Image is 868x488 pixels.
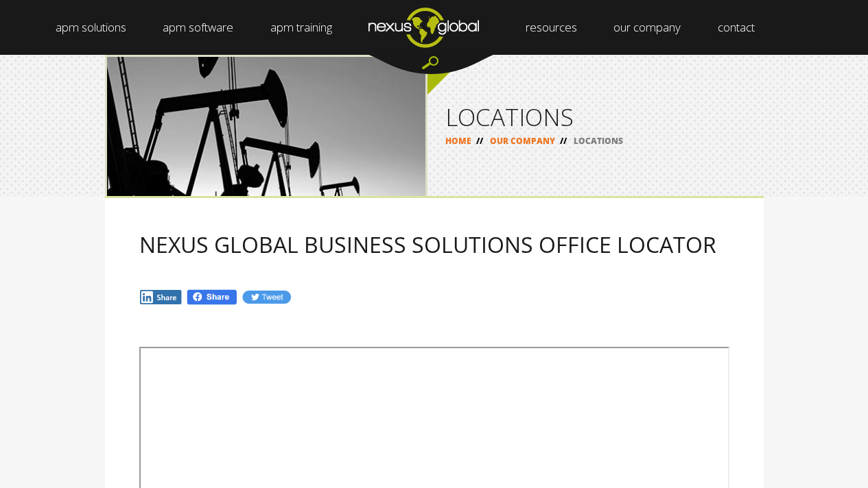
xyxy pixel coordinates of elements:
[139,232,729,256] h2: NEXUS GLOBAL BUSINESS SOLUTIONS OFFICE LOCATOR
[471,135,488,147] span: //
[490,135,555,147] a: OUR COMPANY
[139,289,183,305] img: In.jpg
[555,135,572,147] span: //
[242,289,291,305] img: Tw.jpg
[445,135,471,147] a: HOME
[186,289,238,306] img: Fb.png
[445,105,746,129] h1: LOCATIONS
